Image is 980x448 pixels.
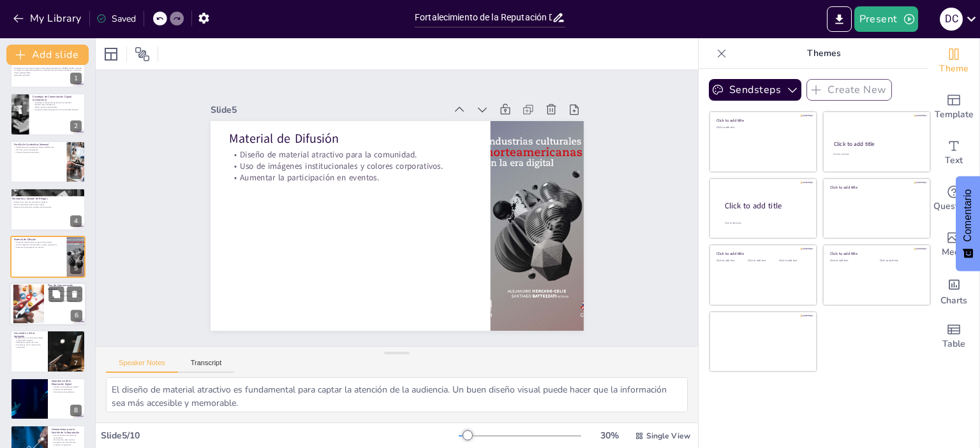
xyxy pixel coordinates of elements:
p: Mitigar riesgos reputacionales. [33,106,82,108]
div: 8 [70,405,82,416]
div: Get real-time input from your audience [928,176,979,222]
p: Planificación de contenido en diversas plataformas. [14,147,63,149]
div: Change the overall theme [928,38,979,84]
span: Theme [939,62,969,76]
p: Plan de Comunicación Anticrisis [48,284,82,291]
div: 3 [70,168,82,179]
p: Monitoreo de redes sociales. [52,439,82,442]
div: Click to add text [830,259,870,263]
div: 7 [10,330,85,372]
p: Uso de imágenes institucionales y colores corporativos. [327,45,479,247]
p: Habilidad en gestión de crisis. [14,342,44,344]
font: Comentario [962,189,973,242]
div: D C [940,8,963,31]
p: Diseño de material atractivo para la comunidad. [337,38,489,240]
div: 6 [71,310,82,321]
div: Click to add text [833,153,918,156]
p: Monitoreo y Gestión de Riesgos [12,197,80,201]
div: Add ready made slides [928,84,979,130]
div: 1 [10,46,85,88]
div: Click to add text [779,259,808,263]
div: Click to add text [880,259,920,263]
p: Propuesta de Comunicación Digital Institucional presentada por [PERSON_NAME], enfocada en mejorar... [14,67,82,74]
p: Difundir logros académicos. [33,103,82,106]
span: Position [135,47,150,62]
p: Aumentar la participación en eventos. [14,246,63,249]
p: Aumentar la participación en eventos. [318,51,470,254]
p: Fomentar interacción positiva con la comunidad educativa. [33,108,82,111]
div: Click to add text [716,126,808,129]
button: Add slide [6,45,89,65]
p: Seguimiento y evaluación post-crisis. [48,300,82,302]
div: 6 [10,282,86,326]
div: Add charts and graphs [928,268,979,314]
button: Sendsteps [709,79,801,101]
div: Click to add title [830,251,921,256]
p: Uso de métricas de análisis de sentimiento. [52,434,82,438]
div: 7 [70,358,82,369]
span: Media [942,245,967,259]
div: Click to add body [725,222,805,225]
p: Material de Difusión [347,26,504,233]
p: Análisis de un caso de comentarios negativos. [11,201,79,204]
div: 2 [70,120,82,132]
p: Experiencia en comunicación digital en educación superior. [14,337,44,342]
button: Delete Slide [67,286,82,301]
p: Posicionamiento académico. [52,391,82,393]
span: Charts [940,294,967,308]
textarea: El diseño de material atractivo es fundamental para captar la atención de la audiencia. Un buen d... [106,377,688,412]
span: Single View [646,431,690,441]
div: Add a table [928,314,979,359]
p: Generated with [URL] [14,74,82,76]
p: Themes [732,38,916,69]
p: Parrilla de Contenidos Semanal [14,143,63,147]
p: Herramientas para la Gestión de la Reputación [52,428,82,435]
div: 5 [70,263,82,274]
div: 4 [70,215,82,227]
button: My Library [10,8,87,29]
button: Duplicate Slide [48,286,64,301]
p: Uso de imágenes institucionales y colores corporativos. [14,243,63,246]
div: Click to add title [725,201,806,212]
p: Diseño de material atractivo para la comunidad. [14,241,63,243]
button: Comentarios - Mostrar encuesta [956,177,980,271]
div: Click to add text [748,259,776,263]
span: Template [935,108,974,122]
div: Click to add text [716,259,745,263]
div: Click to add title [716,251,808,256]
p: Capacitación de voceros y protocolos de alerta. [48,295,82,300]
p: Material de Difusión [14,237,63,241]
p: Estrategia de Comunicación Digital Institucional [33,94,82,101]
button: Export to PowerPoint [827,6,852,32]
div: 5 [10,236,85,278]
div: Click to add title [716,118,808,123]
button: Present [854,6,918,32]
div: Slide 5 / 10 [101,430,459,442]
div: Add images, graphics, shapes or video [928,222,979,268]
button: Create New [806,79,892,101]
p: Mantener la confianza en procesos administrativos. [11,206,79,208]
p: Estrategias de contenido para fortalecer la reputación. [52,441,82,445]
p: Impacto en la percepción pública. [52,386,82,388]
span: Text [945,154,963,168]
div: Layout [101,44,121,64]
button: Transcript [178,359,235,373]
p: Informar y atraer postulantes. [14,148,63,151]
div: 1 [70,73,82,84]
input: Insert title [415,8,552,27]
div: 3 [10,141,85,183]
p: Compromiso con la misión de la universidad. [14,344,44,349]
p: Fortalecer la reputación digital de la universidad. [33,101,82,104]
div: Saved [96,13,136,25]
div: 30 % [594,430,625,442]
div: 2 [10,93,85,135]
div: 8 [10,378,85,420]
div: 4 [10,188,85,230]
div: Click to add title [830,184,921,189]
button: D C [940,6,963,32]
div: Add text boxes [928,130,979,176]
p: Importancia de un plan de comunicación anticrisis. [48,290,82,294]
p: Atracción de estudiantes. [52,388,82,391]
p: Conclusión y Valor Agregado [14,331,44,338]
div: Click to add title [834,140,919,148]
